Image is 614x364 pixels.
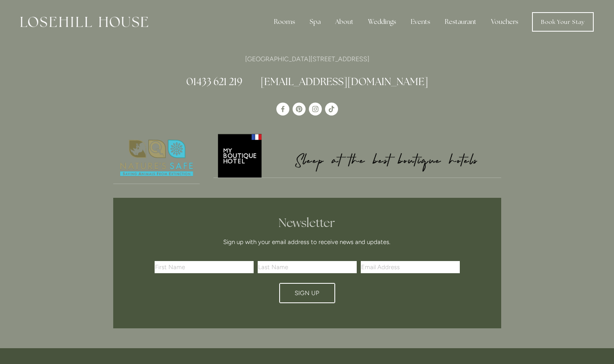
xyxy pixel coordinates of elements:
a: [EMAIL_ADDRESS][DOMAIN_NAME] [261,75,428,88]
div: Weddings [362,14,403,30]
a: 01433 621 219 [186,75,242,88]
a: Losehill House Hotel & Spa [276,103,289,116]
div: Spa [303,14,327,30]
div: About [329,14,360,30]
p: Sign up with your email address to receive news and updates. [157,237,457,247]
div: Rooms [267,14,302,30]
input: First Name [155,261,254,273]
a: Book Your Stay [532,12,594,32]
a: TikTok [325,103,338,116]
div: Restaurant [438,14,483,30]
a: Instagram [309,103,322,116]
img: My Boutique Hotel - Logo [213,133,501,178]
a: My Boutique Hotel - Logo [213,133,501,178]
a: Pinterest [293,103,306,116]
input: Email Address [361,261,460,273]
button: Sign Up [279,283,335,303]
a: Vouchers [485,14,525,30]
input: Last Name [258,261,357,273]
span: Sign Up [295,289,319,297]
img: Losehill House [20,17,148,27]
img: Nature's Safe - Logo [113,133,200,184]
h2: Newsletter [157,216,457,230]
p: [GEOGRAPHIC_DATA][STREET_ADDRESS] [113,54,501,64]
div: Events [404,14,437,30]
